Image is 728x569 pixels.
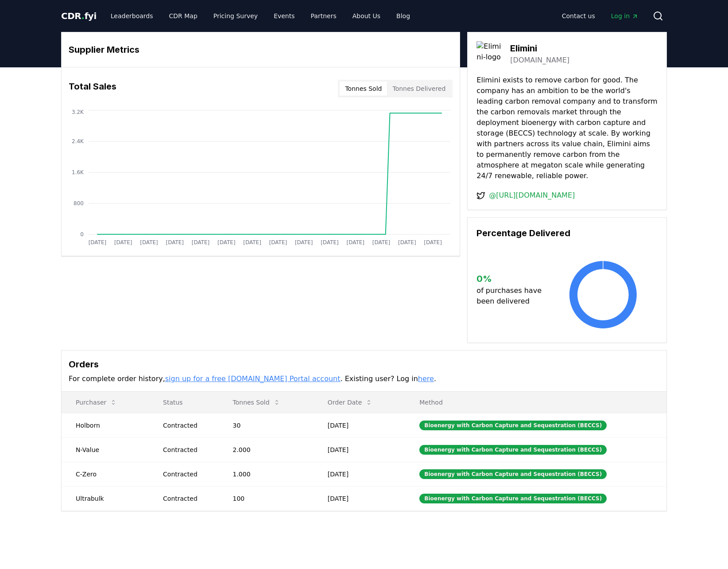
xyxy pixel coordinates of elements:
[419,469,607,479] div: Bioenergy with Carbon Capture and Sequestration (BECCS)
[219,437,314,462] td: 2.000
[163,470,211,479] div: Contracted
[72,169,84,175] tspan: 1.6K
[555,8,602,24] a: Contact us
[206,8,265,24] a: Pricing Survey
[418,374,434,383] a: here
[304,8,344,24] a: Partners
[321,239,339,246] tspan: [DATE]
[192,239,210,246] tspan: [DATE]
[424,239,442,246] tspan: [DATE]
[217,239,236,246] tspan: [DATE]
[62,413,149,437] td: Holborn
[412,398,659,407] p: Method
[555,8,646,24] nav: Main
[162,8,205,24] a: CDR Map
[269,239,287,246] tspan: [DATE]
[476,75,658,181] p: Elimini exists to remove carbon for good. The company has an ambition to be the world's leading c...
[489,190,575,201] a: @[URL][DOMAIN_NAME]
[69,80,116,97] h3: Total Sales
[340,82,387,96] button: Tonnes Sold
[314,413,406,437] td: [DATE]
[219,486,314,511] td: 100
[347,239,365,246] tspan: [DATE]
[419,494,607,503] div: Bioenergy with Carbon Capture and Sequestration (BECCS)
[114,239,132,246] tspan: [DATE]
[62,486,149,511] td: Ultrabulk
[219,462,314,486] td: 1.000
[61,10,97,22] a: CDR.fyi
[62,462,149,486] td: C-Zero
[69,358,659,371] h3: Orders
[510,42,569,55] h3: Elimini
[80,231,84,238] tspan: 0
[295,239,313,246] tspan: [DATE]
[62,437,149,462] td: N-Value
[345,8,387,24] a: About Us
[314,486,406,511] td: [DATE]
[72,109,84,115] tspan: 3.2K
[244,239,262,246] tspan: [DATE]
[69,43,453,56] h3: Supplier Metrics
[389,8,417,24] a: Blog
[74,200,84,207] tspan: 800
[156,398,211,407] p: Status
[372,239,391,246] tspan: [DATE]
[267,8,302,24] a: Events
[166,239,184,246] tspan: [DATE]
[104,8,160,24] a: Leaderboards
[419,421,607,430] div: Bioenergy with Carbon Capture and Sequestration (BECCS)
[219,413,314,437] td: 30
[163,421,211,430] div: Contracted
[61,11,97,21] span: CDR fyi
[163,494,211,503] div: Contracted
[419,445,607,455] div: Bioenergy with Carbon Capture and Sequestration (BECCS)
[387,82,451,96] button: Tonnes Delivered
[226,394,287,411] button: Tonnes Sold
[604,8,646,24] a: Log in
[140,239,158,246] tspan: [DATE]
[611,12,639,20] span: Log in
[69,394,124,411] button: Purchaser
[398,239,416,246] tspan: [DATE]
[476,41,501,66] img: Elimini-logo
[510,55,569,66] a: [DOMAIN_NAME]
[89,239,107,246] tspan: [DATE]
[314,437,406,462] td: [DATE]
[321,394,380,411] button: Order Date
[72,138,84,144] tspan: 2.4K
[104,8,417,24] nav: Main
[314,462,406,486] td: [DATE]
[69,374,659,384] p: For complete order history, . Existing user? Log in .
[81,11,85,21] span: .
[476,272,549,285] h3: 0 %
[165,374,341,383] a: sign up for a free [DOMAIN_NAME] Portal account
[163,445,211,454] div: Contracted
[476,226,658,240] h3: Percentage Delivered
[476,285,549,307] p: of purchases have been delivered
